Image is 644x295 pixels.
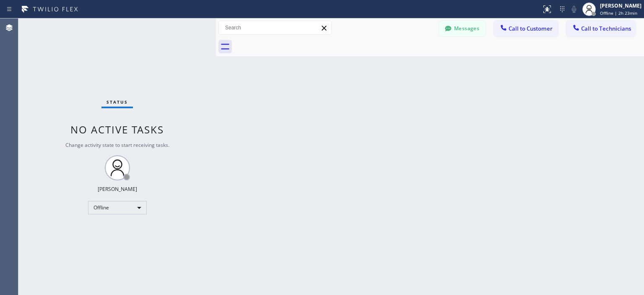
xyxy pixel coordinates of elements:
[568,3,580,15] button: Mute
[219,21,331,34] input: Search
[65,141,169,149] span: Change activity state to start receiving tasks.
[600,10,637,16] span: Offline | 2h 23min
[98,185,137,193] div: [PERSON_NAME]
[439,21,486,37] button: Messages
[106,99,128,105] span: Status
[70,123,164,136] span: No active tasks
[494,21,558,37] button: Call to Customer
[581,25,631,32] span: Call to Technicians
[88,201,147,214] div: Offline
[509,25,553,32] span: Call to Customer
[600,2,641,9] div: [PERSON_NAME]
[566,21,636,37] button: Call to Technicians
